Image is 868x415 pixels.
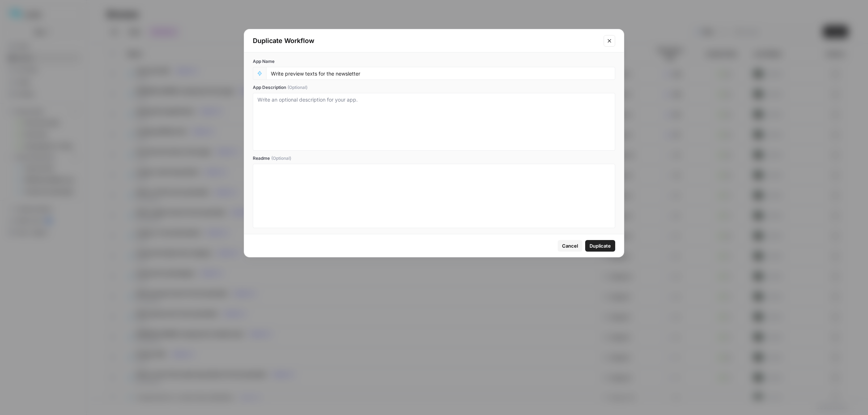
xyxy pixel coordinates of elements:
[562,242,578,249] span: Cancel
[604,35,615,47] button: Close modal
[288,84,307,91] span: (Optional)
[253,84,615,91] label: App Description
[590,242,611,249] span: Duplicate
[253,155,615,162] label: Readme
[271,155,291,162] span: (Optional)
[271,70,610,77] input: Untitled
[253,36,599,46] div: Duplicate Workflow
[253,58,615,65] label: App Name
[585,240,615,252] button: Duplicate
[558,240,582,252] button: Cancel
